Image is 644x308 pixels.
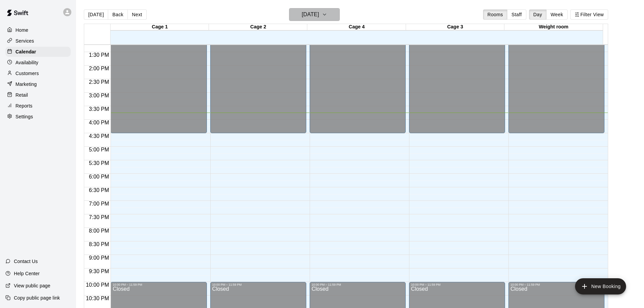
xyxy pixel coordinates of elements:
[127,9,146,20] button: Next
[411,283,503,286] div: 10:00 PM – 11:59 PM
[16,102,32,109] p: Reports
[504,24,603,30] div: Weight room
[302,10,319,19] h6: [DATE]
[16,113,33,120] p: Settings
[289,8,340,21] button: [DATE]
[5,112,71,122] a: Settings
[5,25,71,35] a: Home
[16,59,39,66] p: Availability
[5,47,71,57] a: Calendar
[87,52,111,58] span: 1:30 PM
[87,268,111,274] span: 9:30 PM
[14,294,60,301] p: Copy public page link
[16,27,28,33] p: Home
[575,278,626,294] button: add
[5,57,71,68] a: Availability
[87,241,111,247] span: 8:30 PM
[510,283,602,286] div: 10:00 PM – 11:59 PM
[507,9,526,20] button: Staff
[87,79,111,85] span: 2:30 PM
[84,295,111,301] span: 10:30 PM
[406,24,504,30] div: Cage 3
[16,70,39,77] p: Customers
[108,9,128,20] button: Back
[14,258,38,265] p: Contact Us
[16,48,36,55] p: Calendar
[212,283,304,286] div: 10:00 PM – 11:59 PM
[87,174,111,180] span: 6:00 PM
[5,79,71,89] a: Marketing
[87,93,111,98] span: 3:00 PM
[5,101,71,111] a: Reports
[113,283,205,286] div: 10:00 PM – 11:59 PM
[16,38,34,44] p: Services
[84,9,108,20] button: [DATE]
[87,66,111,71] span: 2:00 PM
[483,9,507,20] button: Rooms
[87,133,111,139] span: 4:30 PM
[87,255,111,261] span: 9:00 PM
[546,9,568,20] button: Week
[570,9,608,20] button: Filter View
[312,283,404,286] div: 10:00 PM – 11:59 PM
[16,92,28,98] p: Retail
[87,201,111,207] span: 7:00 PM
[87,187,111,193] span: 6:30 PM
[87,160,111,166] span: 5:30 PM
[5,90,71,100] a: Retail
[87,147,111,152] span: 5:00 PM
[529,9,547,20] button: Day
[5,36,71,46] a: Services
[14,270,40,277] p: Help Center
[307,24,406,30] div: Cage 4
[16,81,37,88] p: Marketing
[87,120,111,125] span: 4:00 PM
[14,282,50,289] p: View public page
[111,24,209,30] div: Cage 1
[5,68,71,78] a: Customers
[87,214,111,220] span: 7:30 PM
[209,24,307,30] div: Cage 2
[84,282,111,288] span: 10:00 PM
[87,106,111,112] span: 3:30 PM
[87,228,111,234] span: 8:00 PM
